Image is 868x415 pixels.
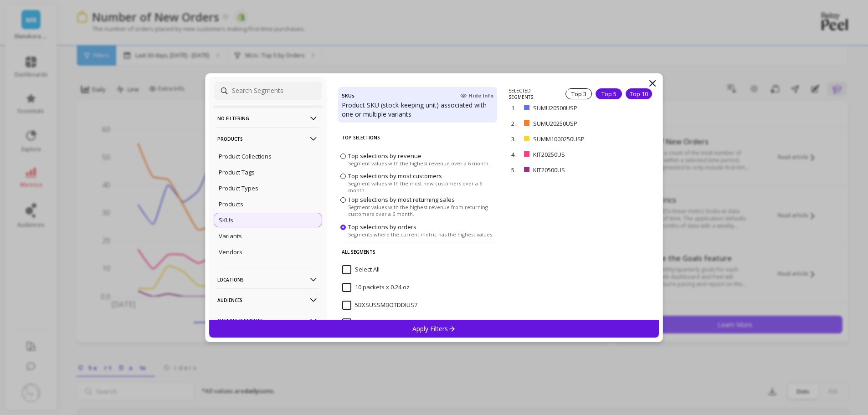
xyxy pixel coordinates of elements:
[511,135,520,143] p: 3.
[508,87,555,100] p: SELECTED SEGMENTS
[342,242,493,261] p: All Segments
[219,200,243,208] p: Products
[219,248,242,256] p: Vendors
[533,135,619,143] p: SUMM1000250USP
[596,88,622,99] div: Top 5
[533,104,615,112] p: SUMU20500USP
[348,195,455,204] span: Top selections by most returning sales
[214,82,322,100] input: Search Segments
[217,127,318,150] p: Products
[348,231,493,237] span: Segments where the current metric has the highest values.
[219,216,233,224] p: SKUs
[342,283,410,292] span: 10 packets x 0.24 oz
[219,184,258,192] p: Product Types
[348,180,495,194] span: Segment values with the most new customers over a 6 month.
[460,92,493,99] span: Hide Info
[342,265,380,274] span: Select All
[511,104,520,112] p: 1.
[217,268,318,291] p: Locations
[511,150,520,159] p: 4.
[565,88,592,99] div: Top 3
[348,222,416,231] span: Top selections by orders
[342,91,354,101] h4: SKUs
[511,166,520,174] p: 5.
[342,301,417,310] span: 5BXSUSSMBOTDDIUS7
[533,150,609,159] p: KIT20250US
[412,324,456,333] p: Apply Filters
[217,288,318,312] p: Audiences
[219,232,242,240] p: Variants
[219,168,255,176] p: Product Tags
[533,119,615,128] p: SUMU20250USP
[348,151,421,159] span: Top selections by revenue
[348,159,490,166] span: Segment values with the highest revenue over a 6 month.
[217,309,318,332] p: Custom Segments
[348,204,495,217] span: Segment values with the highest revenue from returning customers over a 6 month.
[533,166,609,174] p: KIT20500US
[217,107,318,130] p: No filtering
[626,88,652,99] div: Top 10
[342,128,493,147] p: Top Selections
[342,101,493,119] p: Product SKU (stock-keeping unit) associated with one or multiple variants
[511,119,520,128] p: 2.
[348,172,442,180] span: Top selections by most customers
[219,152,272,160] p: Product Collections
[342,318,416,328] span: 5BXSUSSMBOTEDIUS7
